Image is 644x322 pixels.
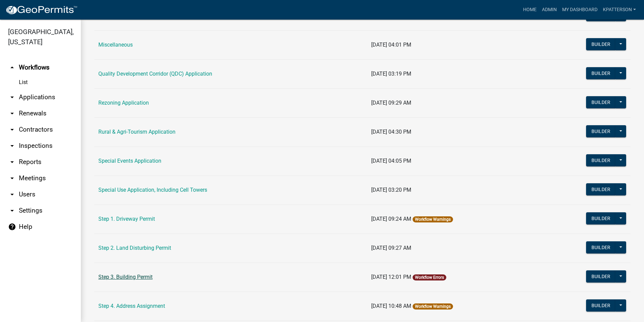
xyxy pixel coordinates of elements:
span: [DATE] 04:01 PM [371,42,411,48]
span: [DATE] 09:24 AM [371,216,411,222]
a: Workflow Warnings [415,217,451,222]
span: [DATE] 04:30 PM [371,129,411,135]
span: [DATE] 03:20 PM [371,187,411,193]
a: Admin [539,3,559,16]
a: Special Events Application [98,158,161,164]
i: arrow_drop_down [8,126,16,134]
a: Rezoning Application [98,100,149,106]
button: Builder [586,38,616,50]
span: [DATE] 09:29 AM [371,100,411,106]
span: [DATE] 03:19 PM [371,71,411,77]
a: Step 1. Driveway Permit [98,216,155,222]
button: Builder [586,241,616,253]
a: Step 2. Land Disturbing Permit [98,245,171,251]
a: Miscellaneous [98,42,133,48]
i: arrow_drop_down [8,142,16,150]
span: [DATE] 09:27 AM [371,245,411,251]
button: Builder [586,67,616,79]
span: [DATE] 12:01 PM [371,274,411,280]
button: Builder [586,270,616,283]
a: Workflow Warnings [415,304,451,309]
a: KPATTERSON [600,3,639,16]
a: Rural & Agri-Tourism Application [98,129,175,135]
button: Builder [586,154,616,166]
i: arrow_drop_down [8,158,16,166]
i: arrow_drop_down [8,207,16,215]
a: Step 3. Building Permit [98,274,153,280]
a: Workflow Errors [415,275,444,280]
button: Builder [586,183,616,195]
a: My Dashboard [559,3,600,16]
i: arrow_drop_down [8,190,16,198]
i: arrow_drop_down [8,93,16,101]
span: [DATE] 04:05 PM [371,158,411,164]
button: Builder [586,125,616,137]
a: Quality Development Corridor (QDC) Application [98,71,212,77]
i: help [8,223,16,231]
span: [DATE] 10:48 AM [371,303,411,309]
i: arrow_drop_down [8,174,16,182]
button: Builder [586,299,616,312]
a: Step 4. Address Assignment [98,303,165,309]
button: Builder [586,9,616,21]
a: Home [520,3,539,16]
i: arrow_drop_up [8,63,16,72]
button: Builder [586,96,616,108]
i: arrow_drop_down [8,109,16,117]
a: Special Use Application, Including Cell Towers [98,187,207,193]
button: Builder [586,212,616,224]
